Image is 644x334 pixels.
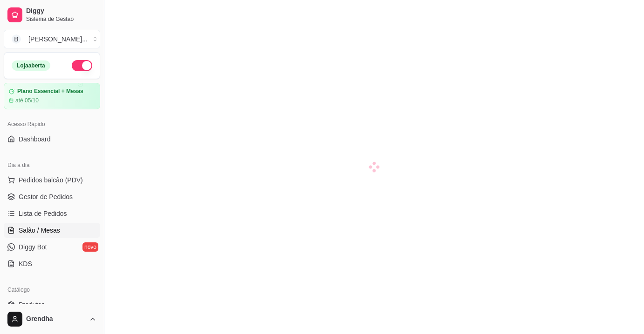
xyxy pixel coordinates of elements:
span: Sistema de Gestão [26,15,96,23]
a: KDS [4,256,100,271]
span: Dashboard [19,134,51,144]
span: Gestor de Pedidos [19,192,73,201]
span: KDS [19,259,32,268]
a: Gestor de Pedidos [4,189,100,204]
span: Salão / Mesas [19,226,60,235]
article: até 05/10 [15,97,39,104]
div: [PERSON_NAME] ... [28,34,88,44]
span: Pedidos balcão (PDV) [19,175,83,185]
article: Plano Essencial + Mesas [17,88,83,95]
a: Diggy Botnovo [4,240,100,254]
span: Diggy Bot [19,242,47,252]
span: B [12,34,21,44]
button: Grendha [4,308,100,330]
span: Diggy [26,7,96,15]
div: Acesso Rápido [4,117,100,132]
a: DiggySistema de Gestão [4,4,100,26]
a: Plano Essencial + Mesasaté 05/10 [4,83,100,109]
a: Dashboard [4,132,100,147]
a: Salão / Mesas [4,223,100,238]
span: Lista de Pedidos [19,209,67,218]
div: Loja aberta [12,60,50,71]
button: Alterar Status [72,60,92,71]
div: Dia a dia [4,158,100,173]
span: Grendha [26,315,85,323]
button: Select a team [4,30,100,48]
a: Lista de Pedidos [4,206,100,221]
button: Pedidos balcão (PDV) [4,173,100,187]
div: Catálogo [4,282,100,297]
span: Produtos [19,300,45,309]
a: Produtos [4,297,100,312]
